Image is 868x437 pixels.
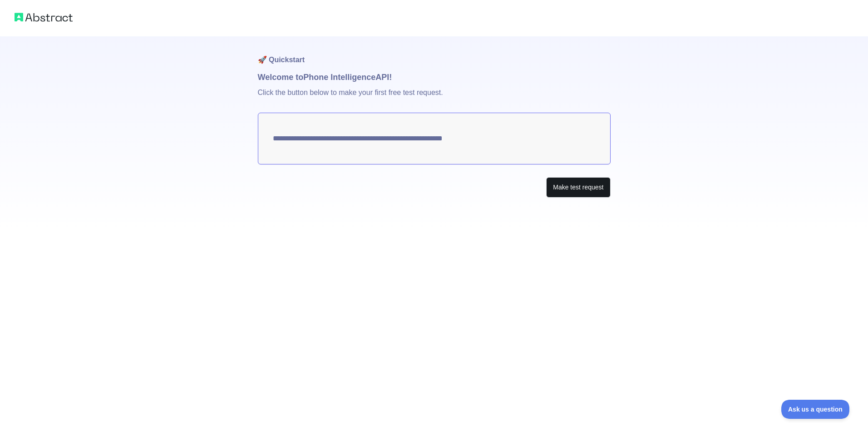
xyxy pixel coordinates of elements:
[781,400,850,419] iframe: Toggle Customer Support
[546,177,610,198] button: Make test request
[258,71,611,84] h1: Welcome to Phone Intelligence API!
[258,36,611,71] h1: 🚀 Quickstart
[258,84,611,113] p: Click the button below to make your first free test request.
[15,11,73,24] img: Abstract logo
